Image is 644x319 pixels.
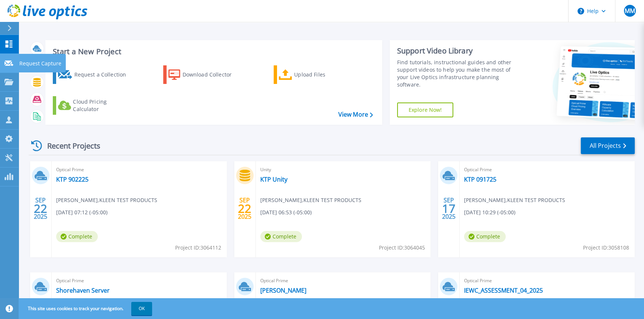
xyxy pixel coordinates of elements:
[53,65,136,84] a: Request a Collection
[73,98,132,113] div: Cloud Pricing Calculator
[260,176,287,183] a: KTP Unity
[19,54,61,73] p: Request Capture
[260,277,426,285] span: Optical Prime
[464,231,506,242] span: Complete
[163,65,246,84] a: Download Collector
[464,196,565,204] span: [PERSON_NAME] , KLEEN TEST PRODUCTS
[260,231,302,242] span: Complete
[33,195,48,222] div: SEP 2025
[56,231,98,242] span: Complete
[464,166,630,174] span: Optical Prime
[397,46,521,56] div: Support Video Library
[397,102,454,117] a: Explore Now!
[238,205,251,212] span: 22
[56,287,110,294] a: Shorehaven Server
[397,59,521,88] div: Find tutorials, instructional guides and other support videos to help you make the most of your L...
[183,67,242,82] div: Download Collector
[56,208,107,217] span: [DATE] 07:12 (-05:00)
[464,176,496,183] a: KTP 091725
[464,287,543,294] a: IEWC_ASSESSMENT_04_2025
[464,208,515,217] span: [DATE] 10:29 (-05:00)
[624,8,635,14] span: MM
[53,48,373,56] h3: Start a New Project
[260,166,426,174] span: Unity
[338,111,373,118] a: View More
[379,244,425,252] span: Project ID: 3064045
[238,195,252,222] div: SEP 2025
[56,196,157,204] span: [PERSON_NAME] , KLEEN TEST PRODUCTS
[29,137,110,155] div: Recent Projects
[294,67,354,82] div: Upload Files
[260,196,361,204] span: [PERSON_NAME] , KLEEN TEST PRODUCTS
[464,277,630,285] span: Optical Prime
[260,208,312,217] span: [DATE] 06:53 (-05:00)
[74,67,133,82] div: Request a Collection
[20,302,152,315] span: This site uses cookies to track your navigation.
[274,65,357,84] a: Upload Files
[442,195,456,222] div: SEP 2025
[175,244,221,252] span: Project ID: 3064112
[583,244,629,252] span: Project ID: 3058108
[581,137,635,154] a: All Projects
[53,96,136,115] a: Cloud Pricing Calculator
[34,205,47,212] span: 22
[442,205,455,212] span: 17
[56,277,222,285] span: Optical Prime
[56,176,88,183] a: KTP 902225
[56,166,222,174] span: Optical Prime
[131,302,152,315] button: OK
[260,287,306,294] a: [PERSON_NAME]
